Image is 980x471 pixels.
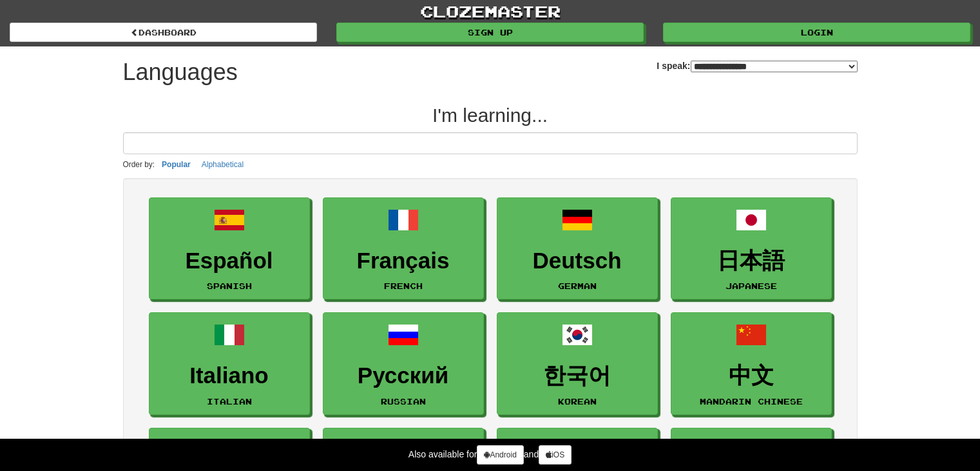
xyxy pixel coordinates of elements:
h3: 한국어 [504,363,651,388]
a: Login [663,23,970,42]
a: РусскийRussian [323,312,484,415]
a: 한국어Korean [497,312,658,415]
a: EspañolSpanish [149,197,310,300]
h3: Français [330,248,477,274]
a: 中文Mandarin Chinese [671,312,832,415]
button: Alphabetical [198,157,247,172]
h3: 日本語 [678,248,825,274]
a: DeutschGerman [497,197,658,300]
a: iOS [539,445,572,465]
h3: Italiano [156,363,303,388]
select: I speak: [691,61,858,72]
small: Mandarin Chinese [700,397,803,406]
a: dashboard [10,23,317,42]
small: Order by: [123,160,155,169]
a: 日本語Japanese [671,197,832,300]
a: FrançaisFrench [323,197,484,300]
h3: 中文 [678,363,825,388]
h3: Русский [330,363,477,388]
small: French [384,281,423,290]
h3: Deutsch [504,248,651,274]
small: German [558,281,597,290]
button: Popular [158,157,195,172]
a: Sign up [336,23,644,42]
small: Japanese [725,281,777,290]
label: I speak: [657,59,857,72]
h2: I'm learning... [123,105,858,126]
a: Android [477,445,523,465]
small: Italian [207,397,252,406]
h1: Languages [123,59,238,85]
small: Korean [558,397,597,406]
a: ItalianoItalian [149,312,310,415]
small: Russian [381,397,426,406]
h3: Español [156,248,303,274]
small: Spanish [207,281,252,290]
